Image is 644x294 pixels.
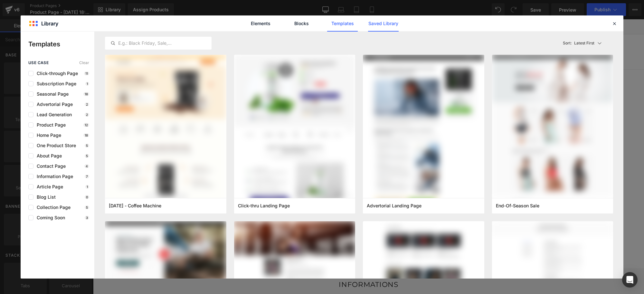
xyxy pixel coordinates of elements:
[33,112,72,117] span: Lead Generation
[85,205,89,209] p: 5
[320,24,389,41] a: À PROPOS DE NOUS
[33,205,71,210] span: Collection Page
[247,163,305,176] a: Explore Template
[180,29,235,36] span: CONTACTEZ-NOUS
[33,184,63,189] span: Article Page
[85,113,89,117] p: 2
[33,91,69,97] span: Seasonal Page
[33,102,73,107] span: Advertorial Page
[85,102,89,106] p: 2
[159,29,171,36] span: FAQ
[33,71,78,76] span: Click-through Page
[245,29,316,36] span: SUIVRE MA COMMANDE
[325,29,384,36] span: À PROPOS DE NOUS
[367,203,421,209] span: Advertorial Landing Page
[327,15,358,32] a: Templates
[85,216,89,220] p: 3
[33,143,76,148] span: One Product Store
[286,15,317,32] a: Blocks
[79,61,89,65] span: Clear
[175,24,240,41] a: CONTACTEZ-NOUS
[240,24,320,41] a: SUIVRE MA COMMANDE
[33,81,76,86] span: Subscription Page
[33,122,66,128] span: Product Page
[191,4,360,10] span: AUJOURD'HUI -30% SUR LES 100 PREMIÈRES COMMANDES
[83,123,89,127] p: 12
[85,175,89,178] p: 7
[456,24,473,41] summary: Recherche
[238,203,290,209] span: Click-thru Landing Page
[85,185,89,189] p: 1
[33,153,62,158] span: About Page
[109,203,161,209] span: Thanksgiving - Coffee Machine
[560,37,613,50] button: Latest FirstSort:Latest First
[63,24,144,41] img: CANADA ELAGLOW
[83,92,89,96] p: 18
[33,215,65,220] span: Coming Soon
[84,164,89,168] p: 4
[33,133,61,138] span: Home Page
[28,61,49,65] span: use case
[154,24,176,41] a: FAQ
[83,133,89,137] p: 18
[85,195,89,199] p: 0
[368,15,399,32] a: Saved Library
[622,272,638,288] div: Open Intercom Messenger
[85,154,89,158] p: 5
[496,203,539,209] span: End-Of-Season Sale
[33,174,73,179] span: Information Page
[105,39,211,47] input: E.g.: Black Friday, Sale,...
[85,82,89,86] p: 1
[84,71,89,75] p: 11
[28,39,94,49] p: Templates
[33,164,66,169] span: Contact Page
[245,15,276,32] a: Elements
[574,40,594,46] p: Latest First
[33,194,56,200] span: Blog List
[60,22,147,43] a: CANADA ELAGLOW
[563,41,572,45] span: Sort:
[85,144,89,147] p: 5
[93,181,459,186] p: or Drag & Drop elements from left sidebar
[129,261,422,270] h2: INFORMATIONS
